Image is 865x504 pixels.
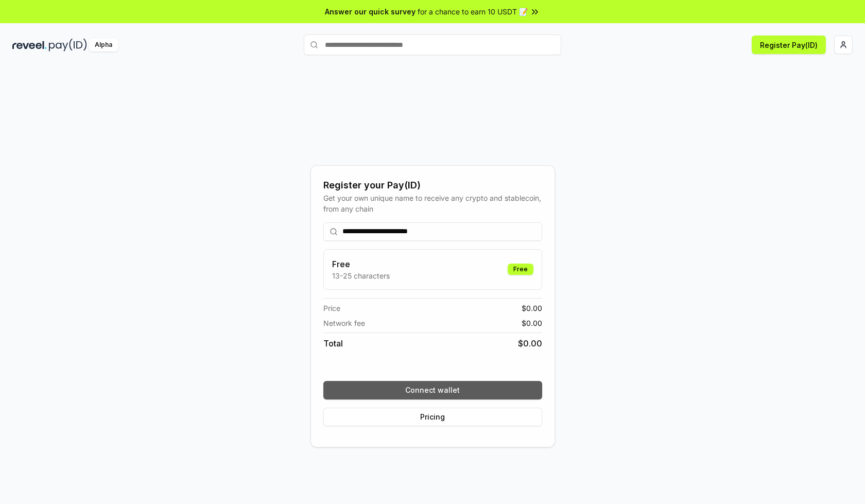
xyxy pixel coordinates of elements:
img: reveel_dark [12,39,47,51]
span: Network fee [323,318,365,328]
button: Register Pay(ID) [752,36,826,54]
div: Alpha [89,39,118,51]
span: Total [323,337,343,350]
p: 13-25 characters [332,270,390,281]
span: $ 0.00 [518,337,542,350]
h3: Free [332,258,390,270]
span: for a chance to earn 10 USDT 📝 [418,6,528,17]
div: Free [508,264,533,275]
span: Price [323,303,340,314]
span: Answer our quick survey [325,6,416,17]
div: Register your Pay(ID) [323,178,542,193]
span: $ 0.00 [522,318,542,328]
button: Pricing [323,408,542,426]
button: Connect wallet [323,381,542,399]
img: pay_id [49,39,87,51]
div: Get your own unique name to receive any crypto and stablecoin, from any chain [323,193,542,214]
span: $ 0.00 [522,303,542,314]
